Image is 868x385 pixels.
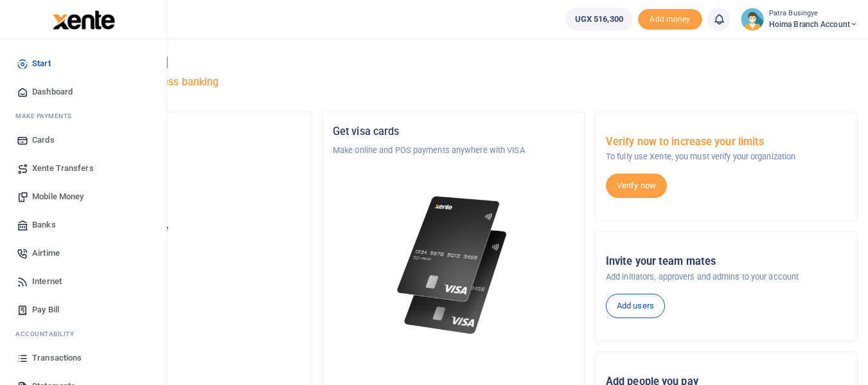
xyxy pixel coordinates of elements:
[32,352,82,364] span: Transactions
[10,126,156,154] a: Cards
[606,174,667,198] a: Verify now
[769,8,858,19] small: Patra Busingye
[10,239,156,267] a: Airtime
[32,219,56,231] span: Banks
[49,76,858,89] h5: Welcome to better business banking
[333,125,574,138] h5: Get visa cards
[638,9,702,30] span: Add money
[53,10,115,30] img: logo-large
[32,275,62,288] span: Internet
[606,150,847,163] p: To fully use Xente, you must verify your organization
[10,183,156,211] a: Mobile Money
[10,324,156,344] li: Ac
[560,8,638,31] li: Wallet ballance
[49,55,858,69] h4: Hello [PERSON_NAME]
[741,8,764,31] img: profile-user
[32,247,60,260] span: Airtime
[769,19,858,30] span: Hoima Branch Account
[32,190,84,203] span: Mobile Money
[32,303,59,316] span: Pay Bill
[638,13,702,23] a: Add money
[10,154,156,183] a: Xente Transfers
[393,188,514,343] img: xente-_physical_cards.png
[10,49,156,78] a: Start
[60,238,301,251] h5: UGX 673,300
[32,162,94,175] span: Xente Transfers
[22,111,72,121] span: ake Payments
[10,106,156,126] li: M
[565,8,633,31] a: UGX 516,300
[333,144,574,157] p: Make online and POS payments anywhere with VISA
[51,14,115,24] a: logo-small logo-large logo-large
[60,194,301,207] p: Hoima Branch Account
[60,125,301,138] h5: Organization
[60,175,301,188] h5: Account
[32,134,55,147] span: Cards
[10,267,156,296] a: Internet
[32,57,51,70] span: Start
[606,255,847,268] h5: Invite your team mates
[25,329,74,339] span: countability
[606,271,847,283] p: Add initiators, approvers and admins to your account
[10,296,156,324] a: Pay Bill
[10,78,156,106] a: Dashboard
[606,136,847,148] h5: Verify now to increase your limits
[606,294,665,318] a: Add users
[60,222,301,235] p: Your current account balance
[10,344,156,372] a: Transactions
[575,13,623,26] span: UGX 516,300
[32,85,73,98] span: Dashboard
[638,9,702,30] li: Toup your wallet
[60,144,301,157] p: Tugende Limited
[10,211,156,239] a: Banks
[741,8,858,31] a: profile-user Patra Busingye Hoima Branch Account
